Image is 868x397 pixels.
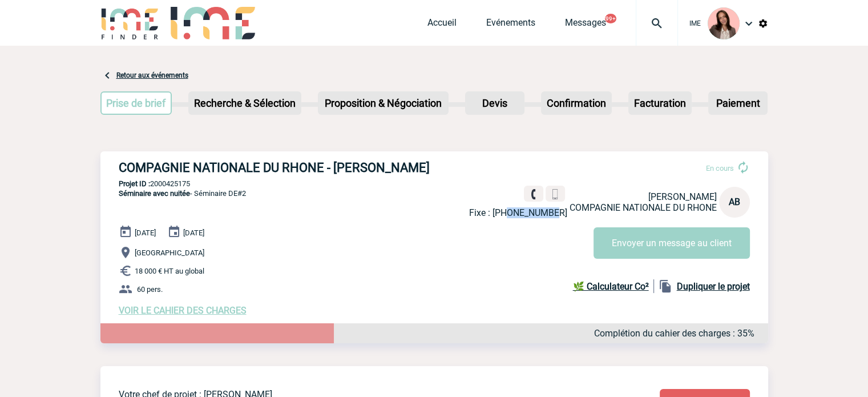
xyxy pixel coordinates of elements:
p: Proposition & Négociation [319,93,447,114]
p: Devis [466,93,523,114]
img: fixe.png [528,189,539,199]
p: Prise de brief [102,93,171,114]
p: Paiement [709,93,766,114]
span: 18 000 € HT au global [135,267,204,275]
img: 94396-3.png [708,7,740,39]
span: [DATE] [135,228,156,237]
a: Messages [565,17,606,33]
b: 🌿 Calculateur Co² [573,281,649,292]
h3: COMPAGNIE NATIONALE DU RHONE - [PERSON_NAME] [119,161,461,175]
img: file_copy-black-24dp.png [659,279,672,293]
span: En cours [706,164,734,173]
a: VOIR LE CAHIER DES CHARGES [119,305,247,316]
a: Retour aux événements [116,71,188,79]
span: 60 pers. [137,285,163,294]
button: Envoyer un message au client [594,227,750,259]
span: COMPAGNIE NATIONALE DU RHONE [570,202,717,213]
span: [DATE] [183,228,204,237]
a: Evénements [486,17,535,33]
b: Projet ID : [119,179,150,188]
p: Recherche & Sélection [189,93,300,114]
img: portable.png [550,189,560,199]
p: Facturation [629,93,691,114]
span: AB [729,197,740,207]
span: IME [689,19,701,27]
button: 99+ [605,14,616,23]
span: Séminaire avec nuitée [119,189,190,198]
img: IME-Finder [100,7,160,39]
b: Dupliquer le projet [677,281,750,292]
span: [GEOGRAPHIC_DATA] [135,248,204,257]
a: Accueil [427,17,457,33]
p: 2000425175 [100,179,768,188]
p: Fixe : [PHONE_NUMBER] [469,207,567,218]
p: Confirmation [542,93,611,114]
span: - Séminaire DE#2 [119,189,246,198]
span: [PERSON_NAME] [648,191,717,202]
a: 🌿 Calculateur Co² [573,279,654,293]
